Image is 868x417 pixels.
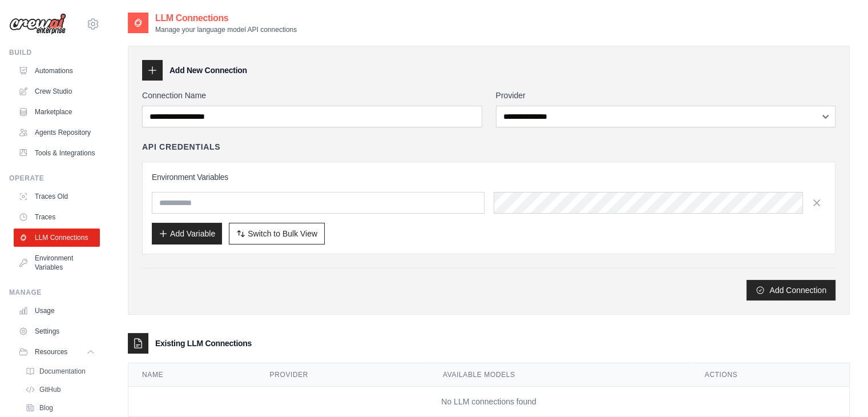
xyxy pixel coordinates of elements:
span: Resources [35,347,67,356]
button: Switch to Bulk View [229,223,325,244]
th: Actions [691,363,849,387]
a: Traces [14,208,100,226]
h3: Environment Variables [152,171,826,183]
a: Tools & Integrations [14,144,100,162]
a: Traces Old [14,187,100,206]
a: GitHub [21,382,100,398]
button: Add Connection [746,280,835,300]
button: Resources [14,343,100,361]
a: Environment Variables [14,249,100,276]
button: Add Variable [152,223,222,244]
span: Switch to Bulk View [248,228,317,239]
a: Marketplace [14,103,100,121]
h2: LLM Connections [155,11,297,25]
a: Usage [14,302,100,320]
th: Name [128,363,256,387]
td: No LLM connections found [128,387,849,417]
th: Provider [256,363,429,387]
span: GitHub [39,385,60,394]
p: Manage your language model API connections [155,25,297,34]
a: Blog [21,400,100,416]
a: Settings [14,322,100,340]
a: Automations [14,62,100,80]
div: Operate [9,174,100,183]
h4: API Credentials [142,141,220,153]
h3: Add New Connection [169,65,247,76]
div: Build [9,48,100,57]
div: Manage [9,288,100,297]
th: Available Models [429,363,691,387]
a: Agents Repository [14,123,100,142]
span: Documentation [39,367,86,376]
a: Documentation [21,363,100,379]
label: Connection Name [142,90,482,101]
a: Crew Studio [14,82,100,101]
span: Blog [39,403,53,412]
img: Logo [9,13,66,35]
a: LLM Connections [14,228,100,247]
h3: Existing LLM Connections [155,338,252,349]
label: Provider [496,90,836,101]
